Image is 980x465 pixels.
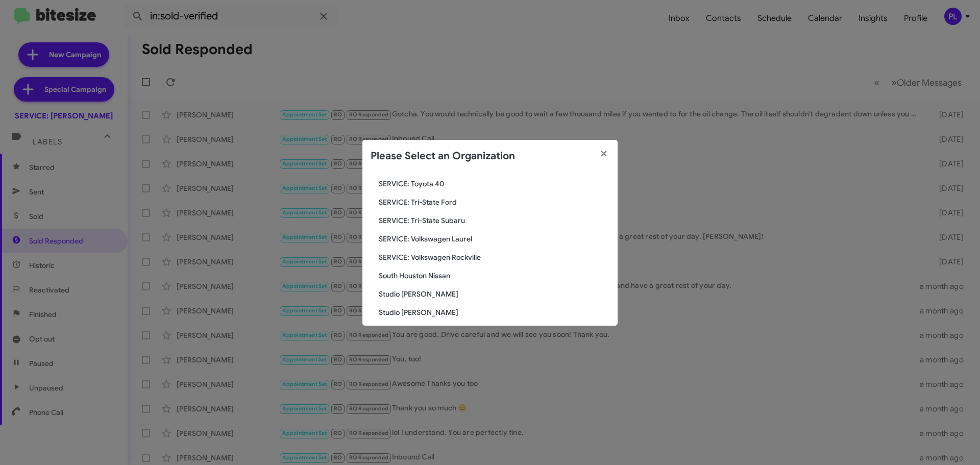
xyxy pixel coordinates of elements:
span: SERVICE: Volkswagen Rockville [379,252,609,262]
span: SERVICE: Tri-State Ford [379,197,609,207]
span: SERVICE: Tri-State Subaru [379,215,609,226]
h2: Please Select an Organization [371,148,515,164]
span: Studio [PERSON_NAME] [379,307,609,317]
span: South Houston Nissan [379,271,609,281]
span: SERVICE: Toyota 40 [379,179,609,189]
span: SERVICE: Volkswagen Laurel [379,234,609,244]
span: Studio [PERSON_NAME] [379,289,609,299]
